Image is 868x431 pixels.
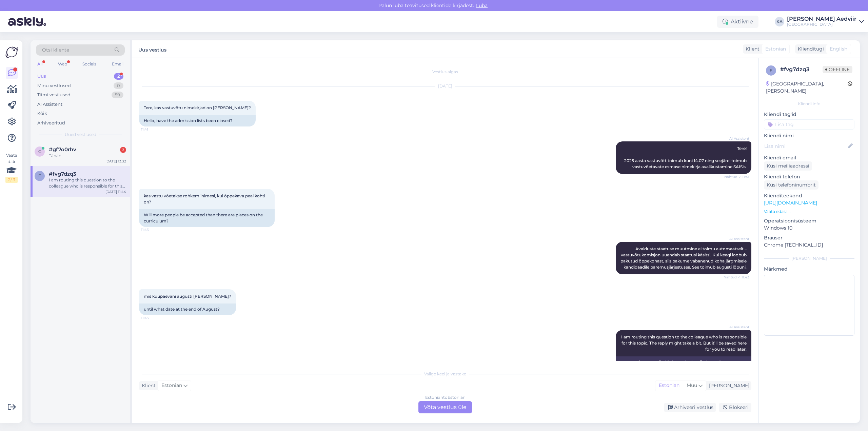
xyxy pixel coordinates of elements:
[724,275,749,280] span: Nähtud ✓ 11:43
[139,69,751,75] div: Vestlus algas
[37,110,47,117] div: Kõik
[764,234,854,241] p: Brauser
[764,266,854,273] p: Märkmed
[144,193,266,204] span: kas vastu võetakse rohkem inimesi, kui õppekava peal kohti on?
[37,73,46,80] div: Uus
[764,255,854,261] div: [PERSON_NAME]
[139,115,256,126] div: Hello, have the admission lists been closed?
[139,371,751,377] div: Valige keel ja vastake
[111,60,125,68] div: Email
[81,60,98,68] div: Socials
[787,16,856,22] div: [PERSON_NAME] Aedviir
[764,224,854,232] p: Windows 10
[141,227,166,232] span: 11:43
[138,44,166,54] label: Uus vestlus
[764,101,854,107] div: Kliendi info
[787,16,864,27] a: [PERSON_NAME] Aedviir[GEOGRAPHIC_DATA]
[139,303,236,315] div: until what date at the end of August?
[114,82,123,89] div: 0
[717,16,758,28] div: Aktiivne
[764,111,854,118] p: Kliendi tag'id
[418,401,472,413] div: Võta vestlus üle
[37,92,71,98] div: Tiimi vestlused
[105,189,126,194] div: [DATE] 11:44
[139,83,751,89] div: [DATE]
[795,45,824,53] div: Klienditugi
[49,171,76,177] span: #fvg7dzq3
[724,325,749,330] span: AI Assistent
[139,382,156,389] div: Klient
[49,153,126,159] div: Tänan
[780,65,823,74] div: # fvg7dzq3
[764,200,817,206] a: [URL][DOMAIN_NAME]
[144,294,231,299] span: mis kuupäevani augusti [PERSON_NAME]?
[764,241,854,249] p: Chrome [TECHNICAL_ID]
[655,380,683,391] div: Estonian
[830,45,847,53] span: English
[37,101,62,108] div: AI Assistent
[766,80,848,95] div: [GEOGRAPHIC_DATA], [PERSON_NAME]
[764,119,854,130] input: Lisa tag
[687,382,697,388] span: Muu
[664,403,716,412] div: Arhiveeri vestlus
[764,154,854,161] p: Kliendi email
[161,382,182,389] span: Estonian
[764,209,854,215] p: Vaata edasi ...
[36,60,44,68] div: All
[706,382,749,389] div: [PERSON_NAME]
[112,92,123,98] div: 59
[765,45,786,53] span: Estonian
[141,315,166,320] span: 11:43
[724,174,749,179] span: Nähtud ✓ 11:41
[120,147,126,153] div: 2
[37,82,71,89] div: Minu vestlused
[49,177,126,189] div: I am routing this question to the colleague who is responsible for this topic. The reply might ta...
[5,177,18,183] div: 2 / 3
[775,17,784,26] div: KA
[724,236,749,241] span: AI Assistent
[144,105,251,110] span: Tere, kas vastuvõtu nimekirjad on [PERSON_NAME]?
[5,152,18,183] div: Vaata siia
[616,356,751,380] div: Suunan selle küsimuse kolleegile, kes selle teema eest vastutab. Vastuse saamine võib veidi aega ...
[620,246,748,270] span: Avalduste staatuse muutmine ei toimu automaatselt – vastuvõtukomisjon uuendab staatusi käsitsi. K...
[787,22,856,27] div: [GEOGRAPHIC_DATA]
[105,159,126,164] div: [DATE] 13:32
[57,60,68,68] div: Web
[38,173,41,178] span: f
[139,209,275,227] div: Will more people be accepted than there are places on the curriculum?
[764,132,854,139] p: Kliendi nimi
[743,45,759,53] div: Klient
[764,180,818,190] div: Küsi telefoninumbrit
[42,46,69,54] span: Otsi kliente
[621,334,748,352] span: I am routing this question to the colleague who is responsible for this topic. The reply might ta...
[724,136,749,141] span: AI Assistent
[764,142,847,150] input: Lisa nimi
[474,2,490,8] span: Luba
[37,120,65,126] div: Arhiveeritud
[770,68,772,73] span: f
[5,46,18,59] img: Askly Logo
[764,173,854,180] p: Kliendi telefon
[49,146,76,153] span: #gf7o0rhv
[823,66,852,73] span: Offline
[719,403,751,412] div: Blokeeri
[425,394,466,400] div: Estonian to Estonian
[764,161,812,171] div: Küsi meiliaadressi
[38,149,41,154] span: g
[65,132,96,138] span: Uued vestlused
[141,127,166,132] span: 11:41
[114,73,123,80] div: 2
[764,217,854,224] p: Operatsioonisüsteem
[764,192,854,199] p: Klienditeekond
